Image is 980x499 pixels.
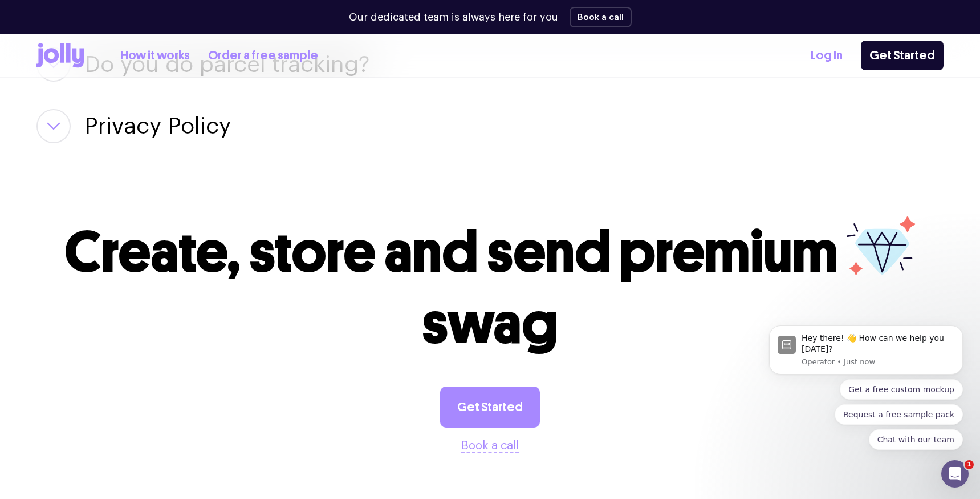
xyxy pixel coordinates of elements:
[570,7,632,27] button: Book a call
[349,10,558,25] p: Our dedicated team is always here for you
[440,387,540,428] a: Get Started
[120,46,190,65] a: How it works
[208,46,318,65] a: Order a free sample
[941,460,969,488] iframe: Intercom live chat
[422,289,558,358] span: swag
[965,460,974,469] span: 1
[811,46,843,65] a: Log In
[64,218,838,287] span: Create, store and send premium
[84,109,231,143] button: Privacy Policy
[752,308,980,468] iframe: Intercom notifications message
[461,437,519,455] button: Book a call
[861,41,944,70] a: Get Started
